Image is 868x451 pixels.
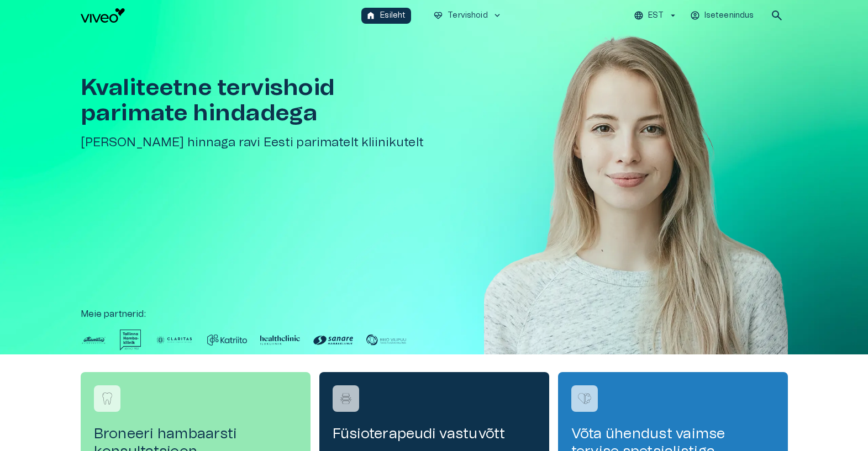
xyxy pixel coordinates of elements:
a: Navigate to homepage [81,8,357,23]
img: Woman smiling [484,31,788,388]
img: Partner logo [313,330,353,351]
p: EST [648,10,663,22]
button: ecg_heartTervishoidkeyboard_arrow_down [429,8,507,24]
p: Iseteenindus [704,10,754,22]
img: Partner logo [260,330,300,351]
button: open search modal [766,4,788,26]
button: homeEsileht [361,8,411,24]
p: Meie partnerid : [81,307,788,321]
span: home [366,10,376,20]
span: ecg_heart [433,10,443,20]
img: Partner logo [120,330,141,351]
img: Füsioterapeudi vastuvõtt logo [338,390,354,407]
img: Broneeri hambaarsti konsultatsioon logo [99,390,115,407]
img: Partner logo [207,330,247,351]
span: search [770,9,783,22]
img: Võta ühendust vaimse tervise spetsialistiga logo [576,390,593,407]
img: Partner logo [154,330,194,351]
h4: Füsioterapeudi vastuvõtt [333,425,536,443]
img: Partner logo [366,330,406,351]
img: Partner logo [81,330,107,351]
p: Esileht [380,10,406,22]
button: Iseteenindus [688,8,757,24]
p: Tervishoid [448,10,488,22]
h1: Kvaliteetne tervishoid parimate hindadega [81,75,439,126]
span: keyboard_arrow_down [492,10,502,20]
button: EST [632,8,679,24]
img: Viveo logo [81,8,125,23]
h5: [PERSON_NAME] hinnaga ravi Eesti parimatelt kliinikutelt [81,135,439,151]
